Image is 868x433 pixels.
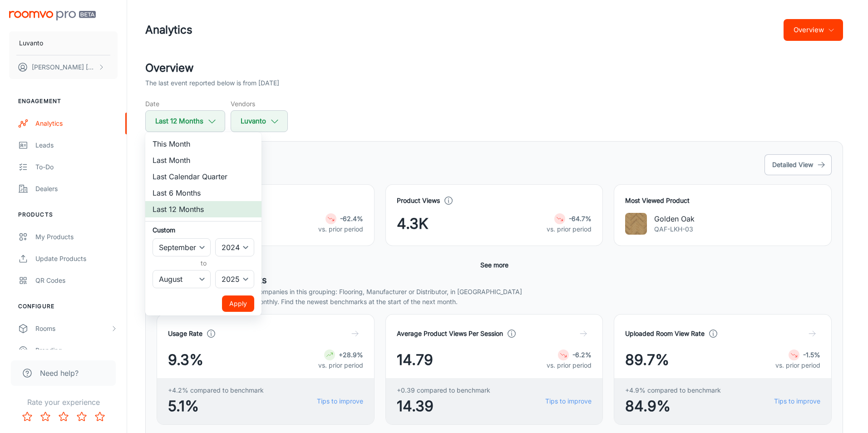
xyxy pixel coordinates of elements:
[145,152,261,168] li: Last Month
[222,295,254,312] button: Apply
[145,136,261,152] li: This Month
[145,185,261,201] li: Last 6 Months
[145,201,261,217] li: Last 12 Months
[145,168,261,185] li: Last Calendar Quarter
[154,258,252,268] h6: to
[153,225,254,235] h6: Custom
